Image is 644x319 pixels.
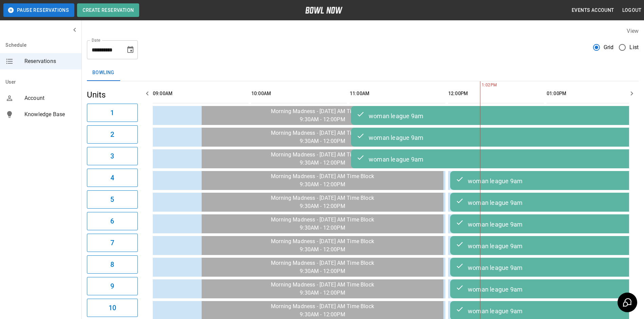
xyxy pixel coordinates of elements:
button: 7 [87,234,138,252]
button: 2 [87,125,138,144]
button: 3 [87,147,138,165]
div: woman league 9am [456,241,640,250]
h6: 9 [110,281,114,292]
button: 9 [87,277,138,295]
img: logo [305,7,343,14]
button: Events Account [569,4,617,17]
button: 6 [87,212,138,230]
span: Account [24,94,76,102]
div: woman league 9am [456,198,640,206]
div: woman league 9am [456,176,640,185]
h6: 8 [110,259,114,270]
div: woman league 9am [356,133,640,141]
h6: 7 [110,237,114,248]
h5: Units [87,89,138,100]
button: 8 [87,255,138,274]
div: woman league 9am [356,111,640,120]
h6: 10 [109,302,116,313]
h6: 4 [110,172,114,183]
div: woman league 9am [456,285,640,293]
button: 10 [87,299,138,317]
button: Bowling [87,65,120,81]
h6: 1 [110,107,114,118]
button: 4 [87,169,138,187]
button: 5 [87,190,138,209]
h6: 2 [110,129,114,140]
span: List [629,43,639,51]
button: Logout [620,4,644,17]
button: Pause Reservations [3,3,74,17]
span: Knowledge Base [24,110,76,119]
button: Create Reservation [77,3,139,17]
th: 11:00AM [350,84,445,103]
div: woman league 9am [456,220,640,228]
label: View [627,28,639,34]
button: Choose date, selected date is Sep 19, 2025 [124,43,137,57]
span: 1:02PM [480,82,482,89]
th: 09:00AM [153,84,249,103]
div: inventory tabs [87,65,639,81]
h6: 5 [110,194,114,205]
div: woman league 9am [456,263,640,271]
span: Reservations [24,57,76,65]
h6: 3 [110,151,114,162]
div: woman league 9am [356,155,640,163]
button: 1 [87,104,138,122]
th: 10:00AM [251,84,347,103]
span: Grid [604,43,614,51]
div: woman league 9am [456,306,640,315]
h6: 6 [110,216,114,227]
